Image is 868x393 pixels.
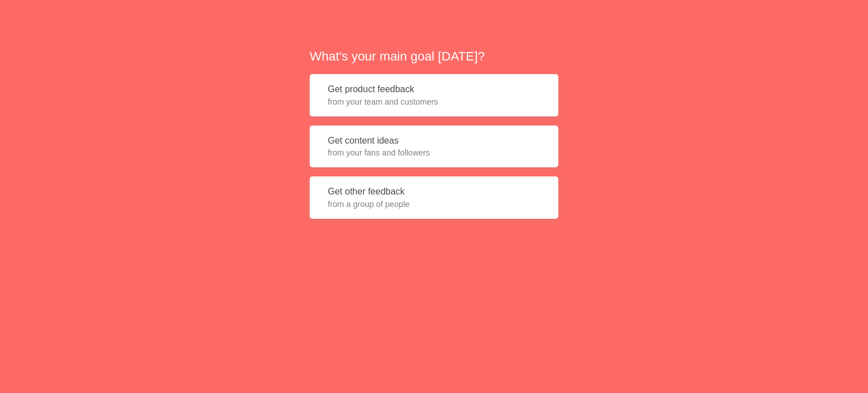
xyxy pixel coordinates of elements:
[328,96,540,107] span: from your team and customers
[310,47,558,65] h2: What's your main goal [DATE]?
[328,198,540,210] span: from a group of people
[310,74,558,116] button: Get product feedbackfrom your team and customers
[328,147,540,158] span: from your fans and followers
[310,126,558,168] button: Get content ideasfrom your fans and followers
[310,176,558,219] button: Get other feedbackfrom a group of people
